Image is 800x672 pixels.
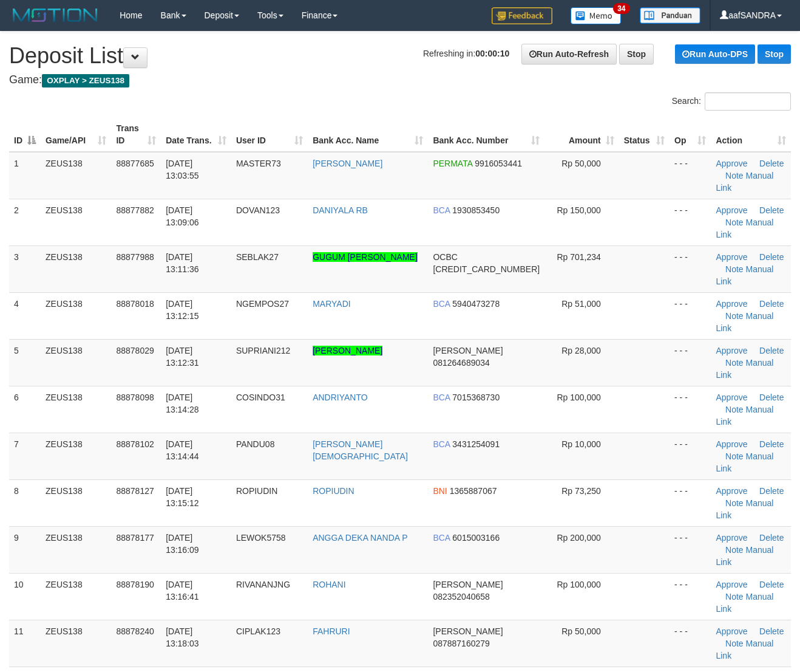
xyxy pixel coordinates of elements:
[166,299,199,321] span: [DATE] 13:12:15
[433,580,503,589] span: [PERSON_NAME]
[716,264,773,286] a: Manual Link
[9,386,41,433] td: 6
[9,339,41,386] td: 5
[716,218,773,239] a: Manual Link
[669,152,711,199] td: - - -
[236,580,290,589] span: RIVANANJNG
[433,393,450,402] span: BCA
[759,486,784,496] a: Delete
[561,346,601,355] span: Rp 28,000
[236,533,286,543] span: LEWOK5758
[116,252,154,262] span: 88877988
[236,252,279,262] span: SEBLAK27
[716,533,747,543] a: Approve
[166,439,199,461] span: [DATE] 13:14:44
[313,252,418,262] a: GUGUM [PERSON_NAME]
[561,486,601,496] span: Rp 73,250
[492,7,552,24] img: Feedback.jpg
[41,292,111,339] td: ZEUS138
[433,264,540,274] span: Copy 693817527163 to clipboard
[716,405,773,427] a: Manual Link
[725,264,744,274] a: Note
[433,346,503,355] span: [PERSON_NAME]
[716,639,773,660] a: Manual Link
[716,580,747,589] a: Approve
[428,117,544,152] th: Bank Acc. Number: activate to sort column ascending
[313,346,382,355] a: [PERSON_NAME]
[561,159,601,168] span: Rp 50,000
[716,171,773,193] a: Manual Link
[9,199,41,245] td: 2
[561,626,601,636] span: Rp 50,000
[166,626,199,648] span: [DATE] 13:18:03
[9,433,41,479] td: 7
[716,486,747,496] a: Approve
[236,439,275,449] span: PANDU08
[9,620,41,667] td: 11
[716,451,773,473] a: Manual Link
[613,3,629,14] span: 34
[669,573,711,620] td: - - -
[669,199,711,245] td: - - -
[313,626,350,636] a: FAHRURI
[725,358,744,368] a: Note
[725,218,744,227] a: Note
[41,620,111,667] td: ZEUS138
[313,393,368,402] a: ANDRIYANTO
[557,393,600,402] span: Rp 100,000
[759,533,784,543] a: Delete
[759,439,784,449] a: Delete
[725,592,744,602] a: Note
[450,486,497,496] span: Copy 1365887067 to clipboard
[557,580,600,589] span: Rp 100,000
[452,205,500,215] span: Copy 1930853450 to clipboard
[236,346,290,355] span: SUPRIANI212
[725,451,744,461] a: Note
[433,592,489,602] span: Copy 082352040658 to clipboard
[475,159,522,168] span: Copy 9916053441 to clipboard
[41,573,111,620] td: ZEUS138
[433,159,472,168] span: PERMATA
[759,626,784,636] a: Delete
[672,92,791,111] label: Search:
[716,626,747,636] a: Approve
[9,292,41,339] td: 4
[116,439,154,449] span: 88878102
[725,545,744,555] a: Note
[433,358,489,368] span: Copy 081264689034 to clipboard
[669,292,711,339] td: - - -
[452,299,500,309] span: Copy 5940473278 to clipboard
[41,199,111,245] td: ZEUS138
[42,74,129,87] span: OXPLAY > ZEUS138
[619,117,669,152] th: Status: activate to sort column ascending
[716,346,747,355] a: Approve
[716,159,747,168] a: Approve
[557,205,600,215] span: Rp 150,000
[9,526,41,573] td: 9
[725,639,744,648] a: Note
[116,299,154,309] span: 88878018
[716,439,747,449] a: Approve
[452,533,500,543] span: Copy 6015003166 to clipboard
[166,159,199,180] span: [DATE] 13:03:55
[705,92,791,111] input: Search:
[308,117,428,152] th: Bank Acc. Name: activate to sort column ascending
[9,479,41,526] td: 8
[433,639,489,648] span: Copy 087887160279 to clipboard
[41,245,111,292] td: ZEUS138
[423,49,509,58] span: Refreshing in:
[716,498,773,520] a: Manual Link
[640,7,700,24] img: panduan.png
[313,580,345,589] a: ROHANI
[433,205,450,215] span: BCA
[9,6,101,24] img: MOTION_logo.png
[571,7,622,24] img: Button%20Memo.svg
[759,393,784,402] a: Delete
[716,299,747,309] a: Approve
[433,252,457,262] span: OCBC
[313,439,408,461] a: [PERSON_NAME][DEMOGRAPHIC_DATA]
[236,299,289,309] span: NGEMPOS27
[116,159,154,168] span: 88877685
[313,205,368,215] a: DANIYALA RB
[41,117,111,152] th: Game/API: activate to sort column ascending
